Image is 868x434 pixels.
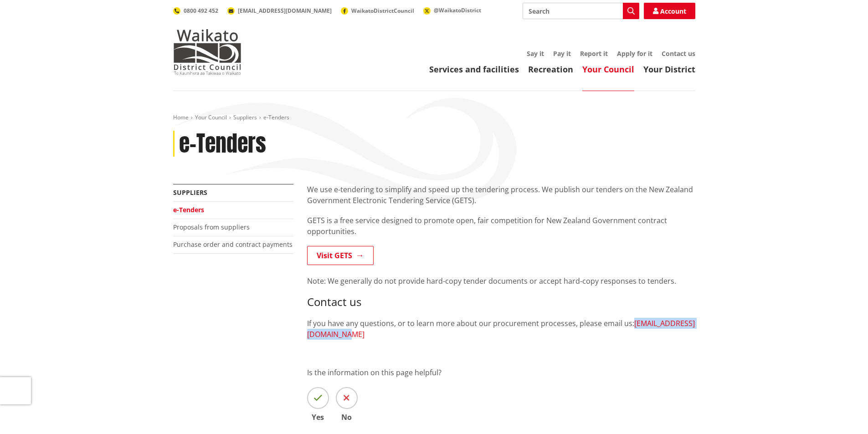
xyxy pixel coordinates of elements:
[173,223,250,231] a: Proposals from suppliers
[307,414,329,421] span: Yes
[351,7,414,15] span: WaikatoDistrictCouncil
[582,64,634,75] a: Your Council
[429,64,519,75] a: Services and facilities
[263,113,289,121] span: e-Tenders
[307,276,695,286] p: Note: We generally do not provide hard-copy tender documents or accept hard-copy responses to ten...
[307,296,695,309] h3: Contact us
[173,29,241,75] img: Waikato District Council - Te Kaunihera aa Takiwaa o Waikato
[238,7,332,15] span: [EMAIL_ADDRESS][DOMAIN_NAME]
[307,246,374,265] a: Visit GETS
[523,3,639,19] input: Search input
[307,184,695,340] div: If you have any questions, or to learn more about our procurement processes, please email us:
[233,113,257,121] a: Suppliers
[173,205,204,214] a: e-Tenders
[423,6,481,14] a: @WaikatoDistrict
[227,7,332,15] a: [EMAIL_ADDRESS][DOMAIN_NAME]
[527,49,544,58] a: Say it
[173,114,695,122] nav: breadcrumb
[173,7,218,15] a: 0800 492 452
[341,7,414,15] a: WaikatoDistrictCouncil
[617,49,652,58] a: Apply for it
[644,3,695,19] a: Account
[553,49,571,58] a: Pay it
[173,113,189,121] a: Home
[528,64,573,75] a: Recreation
[580,49,608,58] a: Report it
[336,414,358,421] span: No
[179,131,266,157] h1: e-Tenders
[173,188,207,197] a: Suppliers
[434,6,481,14] span: @WaikatoDistrict
[184,7,218,15] span: 0800 492 452
[173,240,293,249] a: Purchase order and contract payments
[643,64,695,75] a: Your District
[307,318,695,339] a: [EMAIL_ADDRESS][DOMAIN_NAME]
[307,367,695,378] p: Is the information on this page helpful?
[826,396,859,429] iframe: Messenger Launcher
[195,113,227,121] a: Your Council
[662,49,695,58] a: Contact us
[307,215,695,237] p: GETS is a free service designed to promote open, fair competition for New Zealand Government cont...
[307,184,695,206] p: We use e-tendering to simplify and speed up the tendering process. We publish our tenders on the ...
